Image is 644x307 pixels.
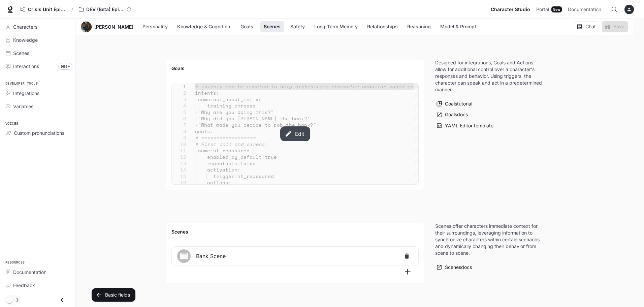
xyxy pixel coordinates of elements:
button: Chat [574,21,599,32]
button: YAML Editor template [435,120,495,131]
a: Scenes [3,47,72,59]
div: Avatar image [81,22,92,32]
span: Integrations [13,90,39,97]
span: Character Studio [491,5,530,14]
button: add scene [397,266,419,278]
p: DEV (Beta) Episode 1 - Crisis Unit [86,7,124,12]
a: Characters [3,21,72,33]
span: Bank Scene [196,252,401,260]
a: Integrations [3,87,72,99]
a: Custom pronunciations [3,127,72,139]
span: Documentation [13,269,46,276]
a: Goalsdocs [435,109,470,120]
button: Long-Term Memory [311,21,361,32]
button: Personality [139,21,171,32]
a: Feedback [3,279,72,291]
span: Knowledge [13,36,38,43]
button: Goalstutorial [435,98,474,110]
button: Reasoning [404,21,434,32]
button: Safety [287,21,308,32]
h4: Scenes [171,228,419,235]
span: Portal [536,5,549,14]
button: Open Command Menu [608,3,621,16]
a: Interactions [3,60,72,72]
a: Documentation [3,266,72,278]
a: Character Studio [488,3,533,16]
span: Crisis Unit Episode 1 [28,7,66,12]
button: Knowledge & Cognition [174,21,233,32]
h4: Goals [171,65,419,72]
button: Open workspace menu [76,3,134,16]
button: Model & Prompt [437,21,480,32]
span: Dark mode toggle [6,296,13,303]
a: Scenesdocs [435,262,474,273]
button: Edit [280,126,310,141]
span: Variables [13,103,33,110]
div: New [551,6,562,12]
span: Interactions [13,63,39,70]
a: [PERSON_NAME] [94,25,133,29]
span: Characters [13,23,37,30]
a: PortalNew [534,3,565,16]
a: Documentation [565,3,606,16]
span: Custom pronunciations [14,129,64,136]
button: Scenes [260,21,284,32]
span: Scenes [13,50,29,57]
button: Basic fields [92,288,135,302]
div: / [69,6,76,13]
button: Goals [236,21,258,32]
button: Relationships [364,21,401,32]
span: Feedback [13,282,35,289]
a: Crisis Unit Episode 1 [18,3,69,16]
span: 999+ [58,63,72,70]
a: Knowledge [3,34,72,46]
span: Documentation [568,5,601,14]
a: Variables [3,100,72,112]
p: Scenes offer characters immediate context for their surroundings, leveraging information to synch... [435,223,543,256]
p: Designed for integrations, Goals and Actions allow for additional control over a character's resp... [435,59,543,93]
button: Open character avatar dialog [81,22,92,32]
button: Close drawer [55,293,70,307]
